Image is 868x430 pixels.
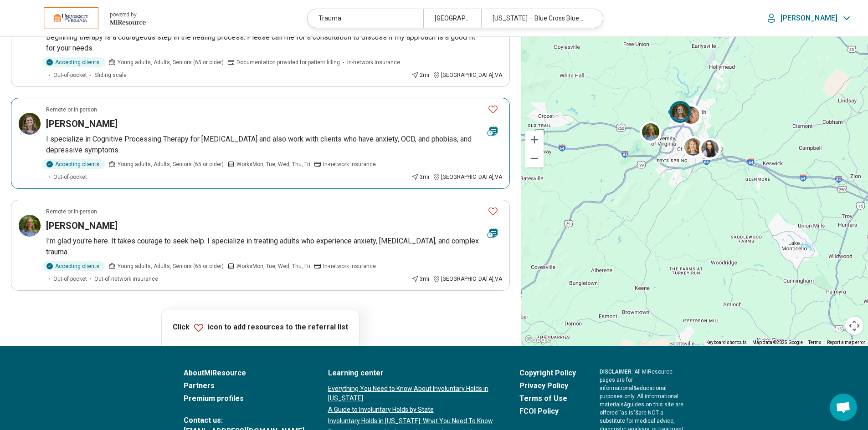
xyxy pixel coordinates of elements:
[118,160,224,168] span: Young adults, Adults, Seniors (65 or older)
[308,9,423,28] div: Trauma
[323,160,376,168] span: In-network insurance
[46,219,118,232] h3: [PERSON_NAME]
[46,32,502,54] p: Beginning therapy is a courageous step in the healing process. Please call me for a consultation ...
[600,369,632,375] span: DISCLAIMER
[808,340,822,345] a: Terms (opens in new tab)
[236,58,340,66] span: Documentation provided for patient filling
[46,236,502,258] p: I'm glad you're here. It takes courage to seek help. I specialize in treating adults who experien...
[53,275,87,283] span: Out-of-pocket
[184,368,304,379] a: AboutMiResource
[411,71,429,79] div: 2 mi
[46,134,502,156] p: I specialize in Cognitive Processing Therapy for [MEDICAL_DATA] and also work with clients who ha...
[519,380,576,391] a: Privacy Policy
[173,322,348,333] p: Click icon to add resources to the referral list
[484,202,502,221] button: Favorite
[519,393,576,404] a: Terms of Use
[236,160,310,168] span: Works Mon, Tue, Wed, Thu, Fri
[328,368,496,379] a: Learning center
[53,173,87,181] span: Out-of-pocket
[484,100,502,119] button: Favorite
[328,416,496,426] a: Involuntary Holds in [US_STATE]: What You Need To Know
[347,58,400,66] span: In-network insurance
[433,71,502,79] div: [GEOGRAPHIC_DATA] , VA
[110,10,146,19] div: powered by
[433,275,502,283] div: [GEOGRAPHIC_DATA] , VA
[184,415,304,426] span: Contact us:
[15,7,146,29] a: University of Virginiapowered by
[42,57,105,67] div: Accepting clients
[184,393,304,404] a: Premium profiles
[519,368,576,379] a: Copyright Policy
[525,149,544,167] button: Zoom out
[42,261,105,271] div: Accepting clients
[752,340,803,345] span: Map data ©2025 Google
[781,14,837,23] p: [PERSON_NAME]
[46,106,97,114] p: Remote or In-person
[519,406,576,417] a: FCOI Policy
[94,275,158,283] span: Out-of-network insurance
[118,262,224,270] span: Young adults, Adults, Seniors (65 or older)
[523,334,553,346] a: Open this area in Google Maps (opens a new window)
[323,262,376,270] span: In-network insurance
[525,131,544,149] button: Zoom in
[53,71,87,79] span: Out-of-pocket
[411,275,429,283] div: 3 mi
[830,394,857,421] div: Open chat
[42,159,105,169] div: Accepting clients
[523,334,553,346] img: Google
[236,262,310,270] span: Works Mon, Tue, Wed, Thu, Fri
[827,340,865,345] a: Report a map error
[94,71,127,79] span: Sliding scale
[481,9,597,28] div: [US_STATE] – Blue Cross Blue Shield
[46,207,97,216] p: Remote or In-person
[433,173,502,181] div: [GEOGRAPHIC_DATA] , VA
[423,9,481,28] div: [GEOGRAPHIC_DATA], [GEOGRAPHIC_DATA]
[411,173,429,181] div: 3 mi
[184,380,304,391] a: Partners
[706,339,747,346] button: Keyboard shortcuts
[328,384,496,403] a: Everything You Need to Know About Involuntary Holds in [US_STATE]
[44,7,98,29] img: University of Virginia
[118,58,224,66] span: Young adults, Adults, Seniors (65 or older)
[328,405,496,415] a: A Guide to Involuntary Holds by State
[845,317,863,335] button: Map camera controls
[46,117,118,130] h3: [PERSON_NAME]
